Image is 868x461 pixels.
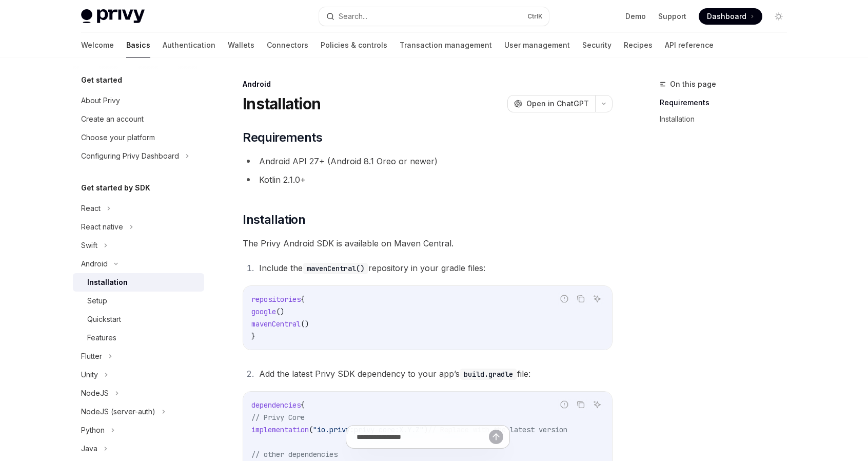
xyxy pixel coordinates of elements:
[87,295,107,307] div: Setup
[81,94,120,107] div: About Privy
[243,79,613,89] div: Android
[660,94,795,111] a: Requirements
[81,387,109,399] div: NodeJS
[460,369,517,380] code: build.gradle
[590,398,604,411] button: Ask AI
[81,182,150,194] h5: Get started by SDK
[73,310,204,329] a: Quickstart
[81,369,98,381] div: Unity
[73,91,204,110] a: About Privy
[303,263,368,274] code: mavenCentral()
[625,11,646,22] a: Demo
[771,8,787,25] button: Toggle dark mode
[251,400,301,410] span: dependencies
[81,443,97,455] div: Java
[574,292,587,305] button: Copy the contents from the code block
[526,99,589,109] span: Open in ChatGPT
[251,413,305,422] span: // Privy Core
[243,129,322,146] span: Requirements
[590,292,604,305] button: Ask AI
[81,350,102,362] div: Flutter
[243,212,305,228] span: Installation
[81,239,97,252] div: Swift
[81,131,155,144] div: Choose your platform
[126,33,150,57] a: Basics
[400,33,492,57] a: Transaction management
[81,74,122,86] h5: Get started
[256,367,613,381] li: Add the latest Privy SDK dependency to your app’s file:
[267,33,308,57] a: Connectors
[81,113,144,125] div: Create an account
[574,398,587,411] button: Copy the contents from the code block
[301,400,305,410] span: {
[582,33,611,57] a: Security
[558,292,571,305] button: Report incorrect code
[707,11,746,22] span: Dashboard
[81,424,105,436] div: Python
[73,292,204,310] a: Setup
[251,319,301,329] span: mavenCentral
[87,332,116,344] div: Features
[243,94,321,113] h1: Installation
[319,7,549,26] button: Search...CtrlK
[81,9,145,24] img: light logo
[670,78,716,90] span: On this page
[558,398,571,411] button: Report incorrect code
[81,406,155,418] div: NodeJS (server-auth)
[81,33,114,57] a: Welcome
[251,295,301,304] span: repositories
[527,12,543,21] span: Ctrl K
[81,258,108,270] div: Android
[321,33,387,57] a: Policies & controls
[660,111,795,127] a: Installation
[504,33,570,57] a: User management
[251,307,276,316] span: google
[73,329,204,347] a: Features
[276,307,284,316] span: ()
[81,202,101,215] div: React
[699,8,762,25] a: Dashboard
[256,261,613,275] li: Include the repository in your gradle files:
[658,11,686,22] a: Support
[228,33,254,57] a: Wallets
[73,110,204,128] a: Create an account
[73,273,204,292] a: Installation
[665,33,714,57] a: API reference
[73,128,204,147] a: Choose your platform
[301,295,305,304] span: {
[243,172,613,187] li: Kotlin 2.1.0+
[81,221,123,233] div: React native
[251,332,255,341] span: }
[81,150,179,162] div: Configuring Privy Dashboard
[87,313,121,325] div: Quickstart
[163,33,215,57] a: Authentication
[624,33,653,57] a: Recipes
[243,154,613,168] li: Android API 27+ (Android 8.1 Oreo or newer)
[301,319,309,329] span: ()
[243,236,613,251] span: The Privy Android SDK is available on Maven Central.
[87,276,128,289] div: Installation
[489,430,503,444] button: Send message
[339,10,367,23] div: Search...
[507,95,595,112] button: Open in ChatGPT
